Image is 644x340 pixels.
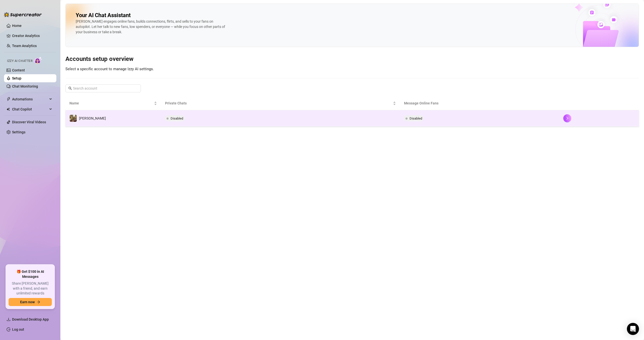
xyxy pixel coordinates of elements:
h2: Your AI Chat Assistant [76,12,131,19]
span: Select a specific account to manage Izzy AI settings. [65,67,154,71]
a: Team Analytics [12,44,37,48]
span: search [68,87,72,90]
span: Disabled [171,117,183,120]
span: [PERSON_NAME] [79,116,106,120]
span: Chat Copilot [12,105,48,113]
div: [PERSON_NAME] engages online fans, builds connections, flirts, and sells to your fans on autopilo... [76,19,227,35]
span: Izzy AI Chatter [7,59,32,63]
span: right [566,117,569,120]
th: Message Online Fans [400,96,559,110]
img: Chat Copilot [7,107,10,111]
span: Earn now [20,300,35,304]
button: right [563,114,571,122]
input: Search account [73,86,134,91]
a: Content [12,68,25,72]
a: Chat Monitoring [12,84,38,88]
a: Settings [12,130,25,134]
span: Automations [12,95,48,103]
span: arrow-right [37,300,40,304]
img: Travis [70,115,77,122]
h3: Accounts setup overview [65,55,639,63]
img: logo-BBDzfeDw.svg [4,12,42,17]
th: Private Chats [161,96,400,110]
th: Name [65,96,161,110]
span: Share [PERSON_NAME] with a friend, and earn unlimited rewards [9,281,52,296]
div: Open Intercom Messenger [627,323,639,335]
a: Setup [12,76,21,80]
span: Download Desktop App [12,317,49,321]
a: Discover Viral Videos [12,120,46,124]
span: Name [69,100,153,106]
span: thunderbolt [7,97,11,101]
button: Earn nowarrow-right [9,298,52,306]
img: AI Chatter [34,57,42,64]
a: Home [12,24,22,28]
a: Creator Analytics [12,32,52,40]
span: Private Chats [165,100,392,106]
span: download [7,317,11,321]
span: Disabled [410,117,422,120]
span: 🎁 Get $100 in AI Messages [9,269,52,279]
a: Log out [12,327,24,331]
